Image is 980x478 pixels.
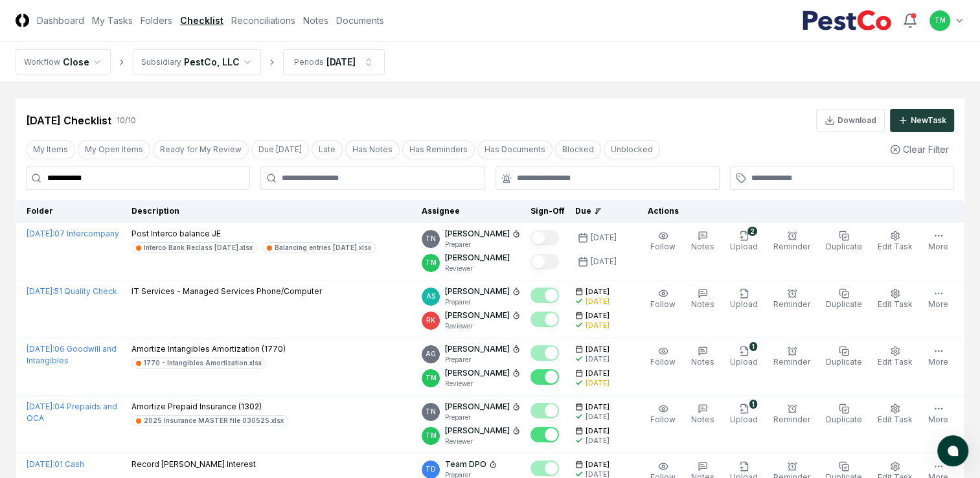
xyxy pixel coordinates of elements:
button: My Items [26,140,75,159]
span: Edit Task [878,242,913,251]
button: Upload [727,286,760,313]
button: Late [312,140,343,159]
button: More [926,401,951,428]
div: New Task [911,115,946,126]
p: Reviewer [445,437,520,446]
div: Actions [637,205,954,217]
button: Duplicate [823,343,865,370]
span: Reminder [773,357,810,367]
span: [DATE] : [27,402,54,411]
a: [DATE]:06 Goodwill and Intangibles [27,344,117,365]
span: Duplicate [826,357,862,367]
div: Balancing entries [DATE].xlsx [275,243,371,253]
span: Follow [650,242,676,251]
span: Upload [730,357,758,367]
button: Notes [689,286,717,313]
img: PestCo logo [802,10,892,31]
button: Edit Task [875,401,915,428]
p: [PERSON_NAME] [445,252,510,264]
p: Preparer [445,297,520,307]
button: Duplicate [823,228,865,255]
button: Notes [689,343,717,370]
button: More [926,228,951,255]
span: [DATE] [586,345,610,354]
div: [DATE] [586,297,610,306]
a: [DATE]:07 Intercompany [27,229,119,238]
button: Follow [648,286,678,313]
button: Mark complete [530,345,559,361]
a: [DATE]:01 Cash [27,459,84,469]
th: Sign-Off [525,200,570,223]
button: Reminder [771,286,813,313]
p: Team DPO [445,459,486,470]
p: [PERSON_NAME] [445,310,510,321]
div: 1 [749,342,757,351]
div: 2 [747,227,757,236]
span: Duplicate [826,242,862,251]
button: Mark complete [530,427,559,442]
p: Preparer [445,355,520,365]
div: [DATE] Checklist [26,113,111,128]
p: [PERSON_NAME] [445,228,510,240]
button: Has Reminders [402,140,475,159]
a: Notes [303,14,328,27]
a: [DATE]:51 Quality Check [27,286,117,296]
a: 2025 Insurance MASTER file 030525.xlsx [131,415,288,426]
span: [DATE] : [27,344,54,354]
span: Duplicate [826,415,862,424]
span: Upload [730,242,758,251]
p: Reviewer [445,264,510,273]
span: Reminder [773,299,810,309]
span: [DATE] [586,369,610,378]
span: [DATE] [586,460,610,470]
span: TM [935,16,946,25]
button: Periods[DATE] [283,49,385,75]
th: Folder [16,200,126,223]
span: Upload [730,299,758,309]
p: Preparer [445,240,520,249]
p: Preparer [445,413,520,422]
span: Edit Task [878,415,913,424]
span: TM [426,258,437,267]
span: [DATE] [586,287,610,297]
button: Duplicate [823,401,865,428]
button: Due Today [251,140,309,159]
button: Download [816,109,885,132]
button: Edit Task [875,286,915,313]
button: Reminder [771,401,813,428]
span: [DATE] [586,402,610,412]
p: [PERSON_NAME] [445,343,510,355]
button: Mark complete [530,403,559,418]
span: [DATE] [586,311,610,321]
button: Mark complete [530,254,559,269]
p: [PERSON_NAME] [445,367,510,379]
div: 10 / 10 [117,115,136,126]
a: My Tasks [92,14,133,27]
button: Duplicate [823,286,865,313]
span: Edit Task [878,357,913,367]
p: Reviewer [445,321,520,331]
p: [PERSON_NAME] [445,401,510,413]
button: Follow [648,228,678,255]
button: My Open Items [78,140,150,159]
a: 1770 - Intangibles Amortization.xlsx [131,358,266,369]
a: Interco Bank Reclass [DATE].xlsx [131,242,257,253]
button: More [926,286,951,313]
button: Reminder [771,343,813,370]
button: Reminder [771,228,813,255]
button: Follow [648,401,678,428]
p: Amortize Prepaid Insurance (1302) [131,401,288,413]
button: Mark complete [530,312,559,327]
div: [DATE] [586,321,610,330]
div: [DATE] [586,412,610,422]
img: Logo [16,14,29,27]
div: [DATE] [326,55,356,69]
a: Folders [141,14,172,27]
span: Follow [650,357,676,367]
span: [DATE] : [27,459,54,469]
span: TN [426,407,436,416]
span: Duplicate [826,299,862,309]
span: [DATE] : [27,229,54,238]
div: [DATE] [586,354,610,364]
button: Has Notes [345,140,400,159]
